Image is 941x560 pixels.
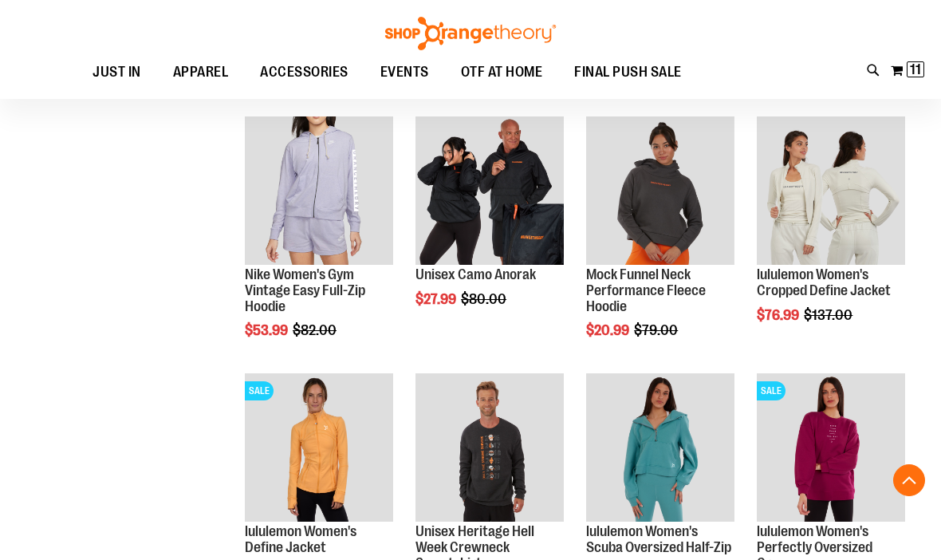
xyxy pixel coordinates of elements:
span: $20.99 [586,322,632,338]
a: lululemon Women's Define Jacket [245,523,356,555]
span: $79.00 [634,322,680,338]
img: Product image for Nike Gym Vintage Easy Full Zip Hoodie [245,116,393,265]
a: Product image for Mock Funnel Neck Performance Fleece Hoodie [586,116,734,267]
span: APPAREL [173,54,229,90]
img: Shop Orangetheory [383,17,558,50]
a: lululemon Women's Scuba Oversized Half-Zip [586,523,731,555]
img: Product image for Unisex Heritage Hell Week Crewneck Sweatshirt [415,373,564,522]
span: SALE [757,381,785,400]
a: Product image for lululemon Define Jacket Cropped [757,116,905,267]
span: SALE [245,381,274,400]
a: Product image for Unisex Heritage Hell Week Crewneck Sweatshirt [415,373,564,524]
div: product [578,108,742,379]
span: $53.99 [245,322,290,338]
span: $80.00 [461,291,509,307]
img: Product image for Mock Funnel Neck Performance Fleece Hoodie [586,116,734,265]
a: Nike Women's Gym Vintage Easy Full-Zip Hoodie [245,266,365,314]
img: Product image for lululemon Define Jacket [245,373,393,522]
span: $82.00 [293,322,339,338]
span: JUST IN [93,54,141,90]
a: Product image for lululemon Womens Perfectly Oversized CrewSALE [757,373,905,524]
span: 11 [910,61,921,77]
span: $137.00 [804,307,855,323]
button: Back To Top [893,464,925,496]
div: product [408,108,572,347]
span: EVENTS [380,54,429,90]
a: Unisex Camo Anorak [415,266,536,282]
a: Mock Funnel Neck Performance Fleece Hoodie [586,266,706,314]
span: $76.99 [757,307,801,323]
div: product [749,108,913,363]
div: product [237,108,401,379]
a: Product image for lululemon Womens Scuba Oversized Half Zip [586,373,734,524]
span: ACCESSORIES [260,54,348,90]
span: FINAL PUSH SALE [574,54,682,90]
a: Product image for Nike Gym Vintage Easy Full Zip Hoodie [245,116,393,267]
img: Product image for lululemon Womens Scuba Oversized Half Zip [586,373,734,522]
a: Product image for lululemon Define JacketSALE [245,373,393,524]
img: Product image for Unisex Camo Anorak [415,116,564,265]
img: Product image for lululemon Womens Perfectly Oversized Crew [757,373,905,522]
span: $27.99 [415,291,459,307]
a: Product image for Unisex Camo Anorak [415,116,564,267]
img: Product image for lululemon Define Jacket Cropped [757,116,905,265]
a: lululemon Women's Cropped Define Jacket [757,266,891,298]
span: OTF AT HOME [461,54,543,90]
